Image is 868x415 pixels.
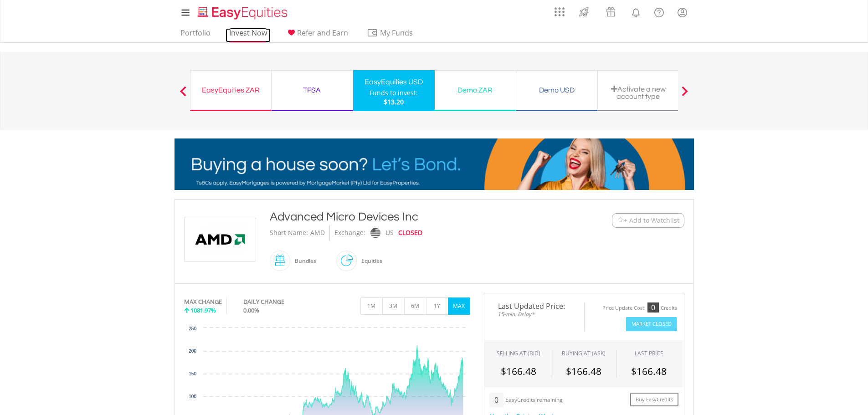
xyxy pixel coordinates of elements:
[189,371,196,376] text: 150
[290,250,316,272] div: Bundles
[555,7,565,17] img: grid-menu-icon.svg
[189,326,196,331] text: 250
[635,349,663,357] div: LAST PRICE
[448,297,470,315] button: MAX
[226,28,271,42] a: Invest Now
[630,393,678,407] a: Buy EasyCredits
[270,225,308,241] div: Short Name:
[505,397,563,405] div: EasyCredits remaining
[624,2,647,20] a: Notifications
[398,225,422,241] div: CLOSED
[370,228,380,238] img: nasdaq.png
[501,365,536,378] span: $166.48
[243,297,315,306] div: DAILY CHANGE
[440,84,510,97] div: Demo ZAR
[612,213,684,228] button: Watchlist + Add to Watchlist
[177,28,214,42] a: Portfolio
[602,305,646,312] div: Price Update Cost:
[522,84,592,97] div: Demo USD
[189,394,196,399] text: 100
[360,297,383,315] button: 1M
[404,297,426,315] button: 6M
[297,28,348,38] span: Refer and Earn
[661,305,677,312] div: Credits
[196,5,291,20] img: EasyEquities_Logo.png
[647,2,671,20] a: FAQ's and Support
[426,297,448,315] button: 1Y
[282,28,352,42] a: Refer and Earn
[175,138,694,190] img: EasyMortage Promotion Banner
[671,2,694,22] a: My Profile
[491,302,577,310] span: Last Updated Price:
[277,84,347,97] div: TFSA
[357,250,382,272] div: Equities
[549,2,570,17] a: AppsGrid
[189,348,196,354] text: 200
[367,27,426,39] span: My Funds
[334,225,365,241] div: Exchange:
[385,225,394,241] div: US
[566,365,601,378] span: $166.48
[382,297,405,315] button: 3M
[576,5,591,19] img: thrive-v2.svg
[603,5,618,19] img: vouchers-v2.svg
[243,306,259,314] span: 0.00%
[370,88,418,97] div: Funds to invest:
[359,76,429,88] div: EasyEquities USD
[631,365,667,378] span: $166.48
[489,393,503,407] div: 0
[617,217,624,224] img: Watchlist
[190,306,216,314] span: 1081.97%
[597,2,624,19] a: Vouchers
[626,317,677,331] button: Market Closed
[310,225,325,241] div: AMD
[384,97,404,106] span: $13.20
[491,310,577,318] span: 15-min. Delay*
[194,2,291,20] a: Home page
[184,297,222,306] div: MAX CHANGE
[270,209,556,225] div: Advanced Micro Devices Inc
[186,218,254,261] img: EQU.US.AMD.png
[196,84,266,97] div: EasyEquities ZAR
[603,85,673,100] div: Activate a new account type
[647,302,659,313] div: 0
[624,216,679,225] span: + Add to Watchlist
[562,349,606,357] span: BUYING AT (ASK)
[497,349,540,357] div: SELLING AT (BID)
